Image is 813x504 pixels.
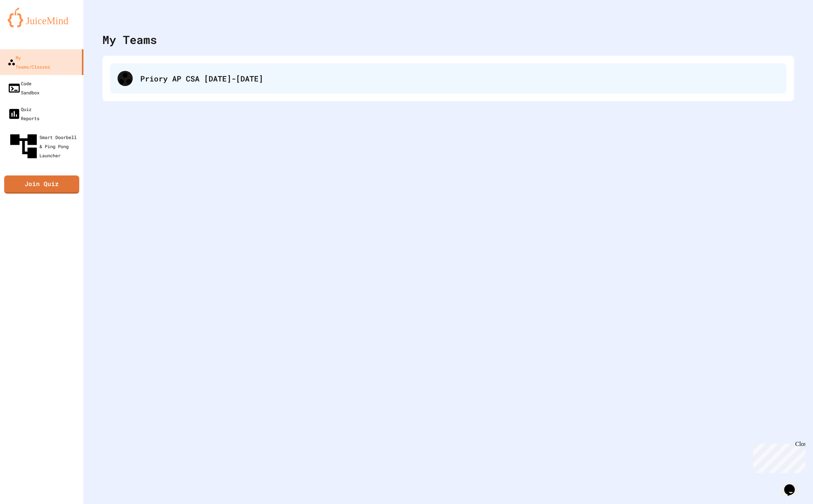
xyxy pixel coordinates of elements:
[750,441,805,473] iframe: chat widget
[8,79,39,97] div: Code Sandbox
[4,175,79,194] a: Join Quiz
[8,105,39,123] div: Quiz Reports
[8,8,76,27] img: logo-orange.svg
[102,31,157,48] div: My Teams
[3,3,52,48] div: Chat with us now!Close
[140,73,779,84] div: Priory AP CSA [DATE]-[DATE]
[110,63,786,94] div: Priory AP CSA [DATE]-[DATE]
[8,130,80,162] div: Smart Doorbell & Ping Pong Launcher
[8,53,50,71] div: My Teams/Classes
[781,474,805,496] iframe: chat widget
